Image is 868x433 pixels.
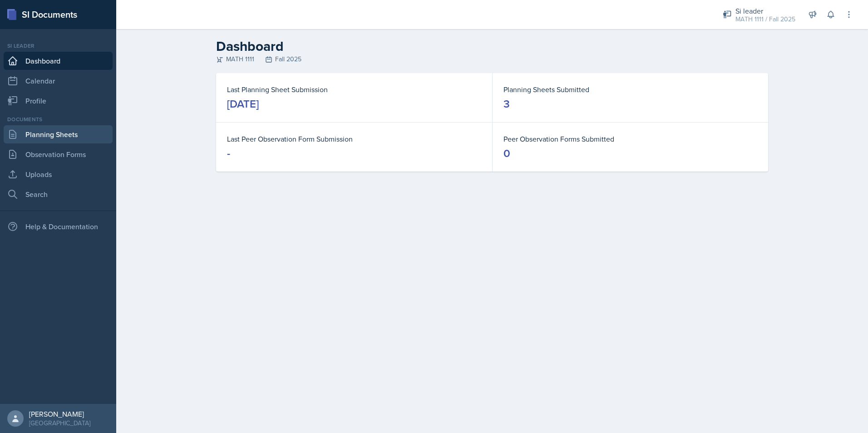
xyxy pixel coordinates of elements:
[4,185,113,203] a: Search
[503,133,757,144] dt: Peer Observation Forms Submitted
[735,5,795,16] div: Si leader
[216,38,768,54] h2: Dashboard
[4,165,113,183] a: Uploads
[4,125,113,143] a: Planning Sheets
[29,418,90,428] div: [GEOGRAPHIC_DATA]
[4,115,113,123] div: Documents
[735,15,795,24] div: MATH 1111 / Fall 2025
[227,146,230,161] div: -
[503,97,510,111] div: 3
[227,133,481,144] dt: Last Peer Observation Form Submission
[4,217,113,236] div: Help & Documentation
[4,42,113,50] div: Si leader
[227,97,259,111] div: [DATE]
[4,72,113,90] a: Calendar
[216,54,768,64] div: MATH 1111 Fall 2025
[227,84,481,95] dt: Last Planning Sheet Submission
[29,409,90,418] div: [PERSON_NAME]
[503,146,510,161] div: 0
[503,84,757,95] dt: Planning Sheets Submitted
[4,52,113,70] a: Dashboard
[4,92,113,110] a: Profile
[4,145,113,163] a: Observation Forms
